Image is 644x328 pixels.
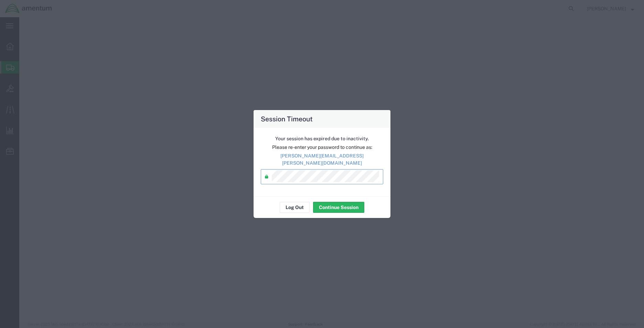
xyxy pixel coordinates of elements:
[280,202,310,213] button: Log Out
[261,152,383,167] p: [PERSON_NAME][EMAIL_ADDRESS][PERSON_NAME][DOMAIN_NAME]
[261,135,383,142] p: Your session has expired due to inactivity.
[261,114,313,124] h4: Session Timeout
[313,202,364,213] button: Continue Session
[261,144,383,151] p: Please re-enter your password to continue as:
